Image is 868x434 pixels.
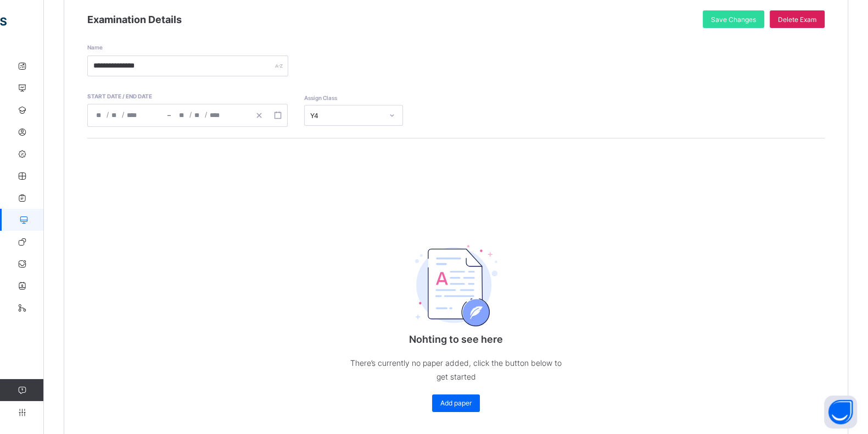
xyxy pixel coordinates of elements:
[87,14,182,25] span: Examination Details
[87,93,172,99] span: Start date / End date
[87,44,103,51] span: Name
[346,356,566,383] p: There’s currently no paper added, click the button below to get started
[304,94,337,101] span: Assign Class
[711,15,756,24] span: Save Changes
[415,245,497,326] img: empty_paper.ad750738770ac8374cccfa65f26fe3c4.svg
[778,15,816,24] span: Delete Exam
[346,215,566,422] div: Nohting to see here
[189,110,192,119] span: /
[824,396,857,429] button: Open asap
[122,110,124,119] span: /
[310,112,383,120] div: Y4
[205,110,207,119] span: /
[440,399,472,407] span: Add paper
[107,110,109,119] span: /
[346,333,566,345] p: Nohting to see here
[167,110,171,120] span: –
